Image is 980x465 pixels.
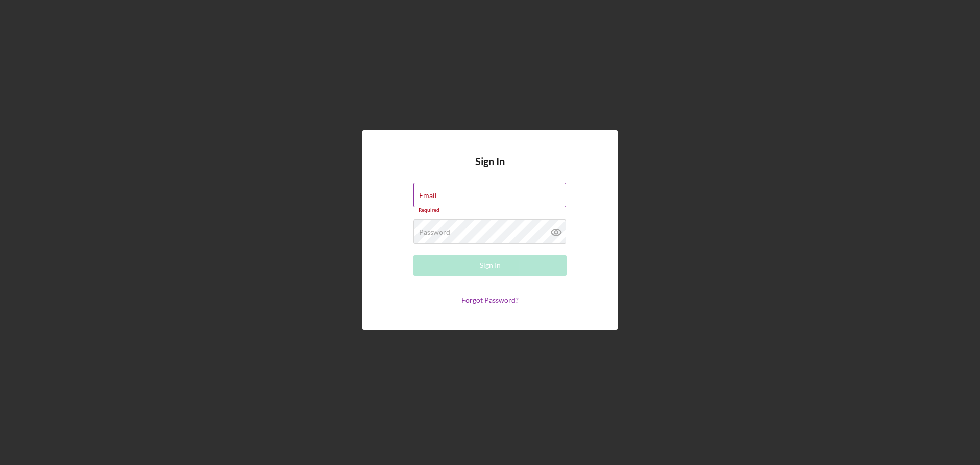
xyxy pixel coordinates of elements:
button: Sign In [413,255,567,276]
h4: Sign In [475,156,505,183]
div: Sign In [480,255,501,276]
label: Email [419,191,437,200]
div: Required [413,207,567,213]
a: Forgot Password? [461,296,519,304]
label: Password [419,228,450,236]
